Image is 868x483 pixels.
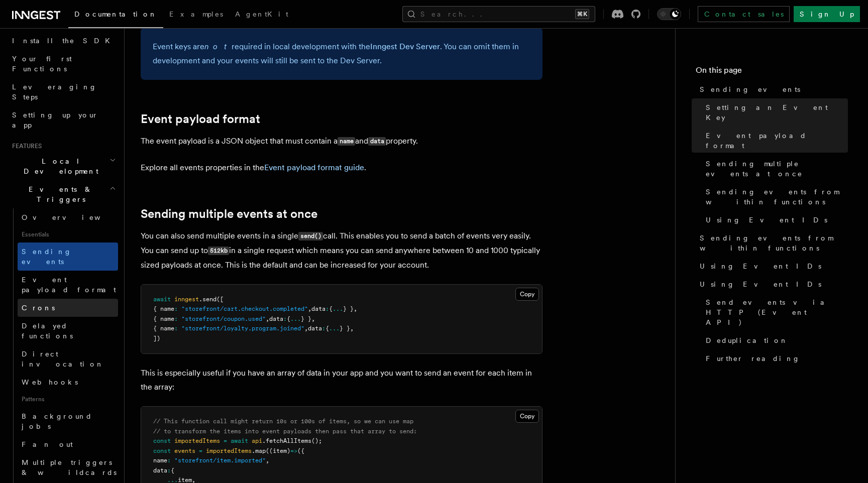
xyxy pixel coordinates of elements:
[171,467,174,474] span: {
[181,315,266,322] span: "storefront/coupon.used"
[22,322,73,340] span: Delayed functions
[22,304,55,312] span: Crons
[354,305,357,312] span: ,
[181,325,304,332] span: "storefront/loyalty.program.joined"
[12,111,98,129] span: Setting up your app
[283,315,287,322] span: :
[12,55,72,73] span: Your first Functions
[141,161,542,175] p: Explore all events properties in the .
[174,315,178,322] span: :
[153,457,167,464] span: name
[141,134,542,149] p: The event payload is a JSON object that must contain a and property.
[153,335,160,342] span: ])
[141,366,542,394] p: This is especially useful if you have an array of data in your app and you want to send an event ...
[208,247,229,255] code: 512kb
[199,296,216,303] span: .send
[8,156,110,176] span: Local Development
[266,315,269,322] span: ,
[698,6,790,22] a: Contact sales
[169,10,223,18] span: Examples
[706,131,848,151] span: Event payload format
[340,325,350,332] span: } }
[702,183,848,211] a: Sending events from within functions
[174,437,220,444] span: importedItems
[702,331,848,349] a: Deduplication
[153,296,171,303] span: await
[333,305,343,312] span: ...
[696,64,848,80] h4: On this page
[153,447,171,454] span: const
[22,248,72,266] span: Sending events
[18,453,118,481] a: Multiple triggers & wildcards
[311,315,315,322] span: ,
[311,437,322,444] span: ();
[18,407,118,435] a: Background jobs
[18,391,118,407] span: Patterns
[515,288,539,301] button: Copy
[696,275,848,293] a: Using Event IDs
[153,305,174,312] span: { name
[350,325,354,332] span: ,
[18,345,118,373] a: Direct invocation
[700,84,800,94] span: Sending events
[174,305,178,312] span: :
[18,373,118,391] a: Webhooks
[343,305,354,312] span: } }
[18,271,118,299] a: Event payload format
[325,305,329,312] span: :
[141,229,542,272] p: You can also send multiple events in a single call. This enables you to send a batch of events ve...
[262,437,311,444] span: .fetchAllItems
[702,349,848,368] a: Further reading
[702,98,848,127] a: Setting an Event Key
[575,9,589,19] kbd: ⌘K
[153,428,417,435] span: // to transform the items into event payloads then pass that array to send:
[141,112,260,126] a: Event payload format
[706,215,827,225] span: Using Event IDs
[297,447,304,454] span: ({
[338,137,355,146] code: name
[181,305,308,312] span: "storefront/cart.checkout.completed"
[370,42,440,51] a: Inngest Dev Server
[325,325,329,332] span: {
[163,3,229,27] a: Examples
[22,276,116,294] span: Event payload format
[266,447,290,454] span: ((item)
[174,296,199,303] span: inngest
[706,353,800,364] span: Further reading
[657,8,681,20] button: Toggle dark mode
[68,3,163,28] a: Documentation
[8,184,110,204] span: Events & Triggers
[8,152,118,180] button: Local Development
[308,305,311,312] span: ,
[368,137,386,146] code: data
[74,10,157,18] span: Documentation
[515,410,539,423] button: Copy
[8,78,118,106] a: Leveraging Steps
[22,458,117,476] span: Multiple triggers & wildcards
[204,42,232,51] em: not
[290,315,301,322] span: ...
[311,305,325,312] span: data
[153,40,530,68] p: Event keys are required in local development with the . You can omit them in development and your...
[252,447,266,454] span: .map
[22,378,78,386] span: Webhooks
[153,315,174,322] span: { name
[702,211,848,229] a: Using Event IDs
[696,80,848,98] a: Sending events
[18,243,118,271] a: Sending events
[794,6,860,22] a: Sign Up
[702,293,848,331] a: Send events via HTTP (Event API)
[269,315,283,322] span: data
[8,180,118,208] button: Events & Triggers
[402,6,595,22] button: Search...⌘K
[174,457,266,464] span: "storefront/item.imported"
[264,163,364,172] a: Event payload format guide
[12,83,97,101] span: Leveraging Steps
[329,305,333,312] span: {
[706,297,848,327] span: Send events via HTTP (Event API)
[322,325,325,332] span: :
[702,155,848,183] a: Sending multiple events at once
[8,142,42,150] span: Features
[696,257,848,275] a: Using Event IDs
[22,350,104,368] span: Direct invocation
